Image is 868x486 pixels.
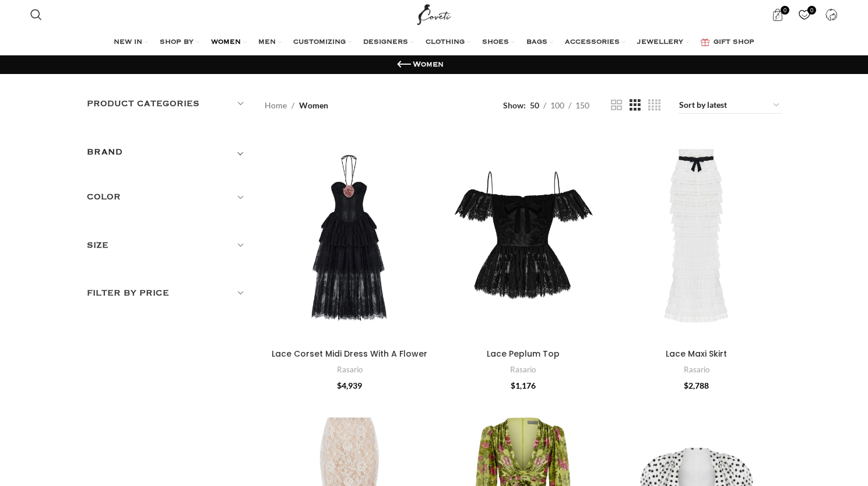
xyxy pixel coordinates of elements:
[337,381,342,390] span: $
[211,38,241,47] span: WOMEN
[530,100,539,110] span: 50
[503,99,526,112] span: Show
[766,3,790,26] a: 0
[414,9,454,19] a: Site logo
[265,131,435,343] a: Lace Corset Midi Dress With A Flower
[426,31,470,54] a: CLOTHING
[807,6,816,15] span: 0
[87,287,248,300] h5: Filter by price
[482,38,509,47] span: SHOES
[511,381,536,390] bdi: 1,176
[363,38,408,47] span: DESIGNERS
[714,38,754,47] span: GIFT SHOP
[272,348,427,360] a: Lace Corset Midi Dress With A Flower
[666,348,727,360] a: Lace Maxi Skirt
[781,6,789,15] span: 0
[684,381,688,390] span: $
[395,56,413,73] a: Go back
[87,191,248,203] h5: Color
[565,38,620,47] span: ACCESSORIES
[299,99,328,112] span: Women
[678,97,782,114] select: Shop order
[265,99,328,112] nav: Breadcrumb
[575,100,589,110] span: 150
[630,98,641,112] a: Grid view 3
[24,3,48,26] a: Search
[293,31,352,54] a: CUSTOMIZING
[510,364,536,375] a: Rasario
[482,31,515,54] a: SHOES
[550,100,564,110] span: 100
[684,381,709,390] bdi: 2,788
[337,364,363,375] a: Rasario
[684,364,709,375] a: Rasario
[426,38,465,47] span: CLOTHING
[487,348,560,360] a: Lace Peplum Top
[637,31,689,54] a: JEWELLERY
[701,31,754,54] a: GIFT SHOP
[87,146,123,159] h5: BRAND
[293,38,346,47] span: CUSTOMIZING
[24,31,844,54] div: Main navigation
[648,98,660,112] a: Grid view 4
[571,99,593,112] a: 150
[87,97,248,110] h5: Product categories
[526,38,547,47] span: BAGS
[511,381,515,390] span: $
[612,131,782,343] a: Lace Maxi Skirt
[611,98,622,112] a: Grid view 2
[265,99,287,112] a: Home
[114,38,142,47] span: NEW IN
[258,31,282,54] a: MEN
[438,131,609,343] a: Lace Peplum Top
[793,3,817,26] div: My Wishlist
[87,145,248,166] div: Toggle filter
[258,38,276,47] span: MEN
[565,31,625,54] a: ACCESSORIES
[160,38,194,47] span: SHOP BY
[160,31,199,54] a: SHOP BY
[87,239,248,252] h5: Size
[701,38,709,46] img: GiftBag
[526,31,553,54] a: BAGS
[211,31,247,54] a: WOMEN
[337,381,362,390] bdi: 4,939
[526,99,543,112] a: 50
[637,38,683,47] span: JEWELLERY
[793,3,817,26] a: 0
[114,31,148,54] a: NEW IN
[546,99,568,112] a: 100
[413,59,444,70] h1: Women
[363,31,414,54] a: DESIGNERS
